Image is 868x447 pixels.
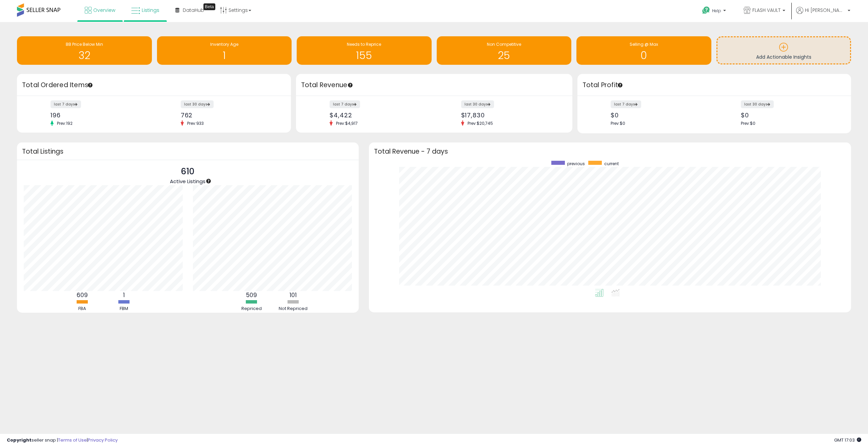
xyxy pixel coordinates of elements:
[246,291,257,299] b: 509
[487,41,521,47] span: Non Competitive
[181,112,279,119] div: 762
[300,50,428,61] h1: 155
[752,7,781,14] span: FLASH VAULT
[347,41,381,47] span: Needs to Reprice
[181,100,214,108] label: last 30 days
[374,149,846,154] h3: Total Revenue - 7 days
[142,7,159,14] span: Listings
[160,50,289,61] h1: 1
[205,178,212,184] div: Tooltip anchor
[630,41,658,47] span: Selling @ Max
[170,178,205,185] span: Active Listings
[741,100,774,108] label: last 30 days
[157,36,292,65] a: Inventory Age 1
[22,149,354,154] h3: Total Listings
[741,112,839,119] div: $0
[567,161,585,167] span: previous
[273,306,314,312] div: Not Repriced
[184,120,207,126] span: Prev: 933
[580,50,708,61] h1: 0
[796,7,850,22] a: Hi [PERSON_NAME]
[77,291,88,299] b: 609
[583,80,846,90] h3: Total Profit
[330,100,360,108] label: last 7 days
[464,120,496,126] span: Prev: $20,745
[805,7,846,14] span: Hi [PERSON_NAME]
[210,41,238,47] span: Inventory Age
[20,50,149,61] h1: 32
[87,82,93,88] div: Tooltip anchor
[437,36,572,65] a: Non Competitive 25
[741,120,755,126] span: Prev: $0
[123,291,125,299] b: 1
[104,306,144,312] div: FBM
[611,112,709,119] div: $0
[66,41,103,47] span: BB Price Below Min
[604,161,619,167] span: current
[51,100,81,108] label: last 7 days
[461,112,560,119] div: $17,830
[297,36,432,65] a: Needs to Reprice 155
[62,306,103,312] div: FBA
[576,36,711,65] a: Selling @ Max 0
[697,1,733,22] a: Help
[203,3,215,10] div: Tooltip anchor
[22,80,286,90] h3: Total Ordered Items
[333,120,361,126] span: Prev: $4,917
[617,82,623,88] div: Tooltip anchor
[702,6,710,15] i: Get Help
[611,120,625,126] span: Prev: $0
[54,120,76,126] span: Prev: 192
[611,100,641,108] label: last 7 days
[17,36,152,65] a: BB Price Below Min 32
[301,80,567,90] h3: Total Revenue
[712,8,721,14] span: Help
[93,7,115,14] span: Overview
[51,112,149,119] div: 196
[330,112,429,119] div: $4,422
[290,291,297,299] b: 101
[717,37,850,63] a: Add Actionable Insights
[347,82,353,88] div: Tooltip anchor
[461,100,494,108] label: last 30 days
[170,165,205,178] p: 610
[183,7,204,14] span: DataHub
[756,54,811,60] span: Add Actionable Insights
[231,306,272,312] div: Repriced
[440,50,568,61] h1: 25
